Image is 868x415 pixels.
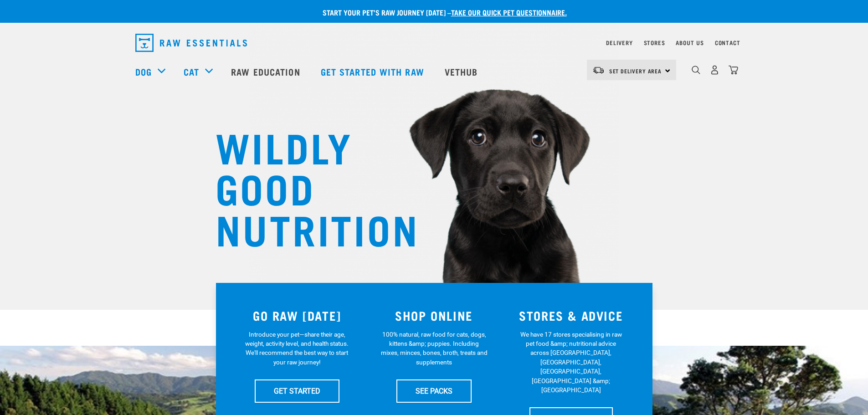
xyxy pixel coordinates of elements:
[710,65,719,75] img: user.png
[592,66,605,74] img: van-moving.png
[518,330,625,395] p: We have 17 stores specialising in raw pet food &amp; nutritional advice across [GEOGRAPHIC_DATA],...
[644,41,665,44] a: Stores
[609,69,662,72] span: Set Delivery Area
[396,379,472,402] a: SEE PACKS
[715,41,740,44] a: Contact
[729,65,738,75] img: home-icon@2x.png
[606,41,632,44] a: Delivery
[184,65,199,78] a: Cat
[216,125,398,248] h1: WILDLY GOOD NUTRITION
[508,308,634,323] h3: STORES & ADVICE
[243,330,350,367] p: Introduce your pet—share their age, weight, activity level, and health status. We'll recommend th...
[234,308,360,323] h3: GO RAW [DATE]
[436,53,489,90] a: Vethub
[312,53,436,90] a: Get started with Raw
[255,379,339,402] a: GET STARTED
[135,65,152,78] a: Dog
[692,66,700,74] img: home-icon-1@2x.png
[222,53,311,90] a: Raw Education
[135,34,247,52] img: Raw Essentials Logo
[371,308,497,323] h3: SHOP ONLINE
[380,330,488,367] p: 100% natural, raw food for cats, dogs, kittens &amp; puppies. Including mixes, minces, bones, bro...
[451,10,567,14] a: take our quick pet questionnaire.
[676,41,704,44] a: About Us
[128,30,740,56] nav: dropdown navigation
